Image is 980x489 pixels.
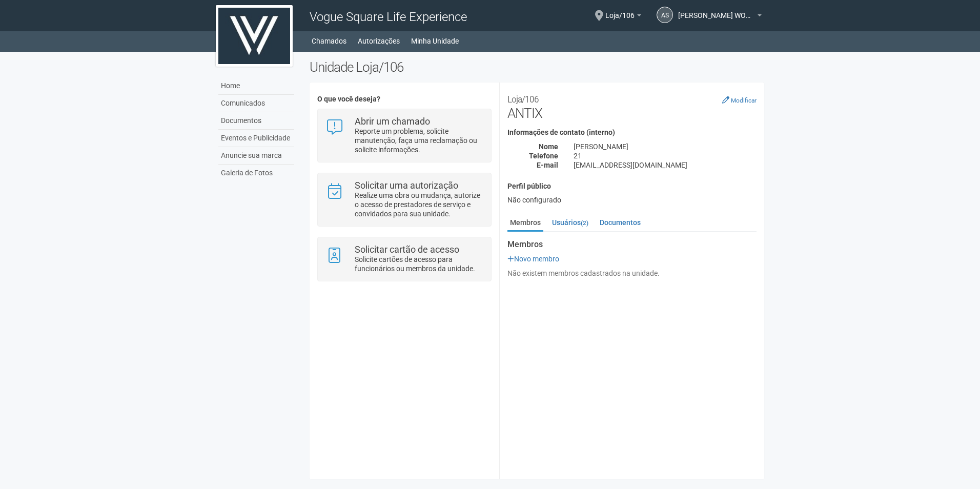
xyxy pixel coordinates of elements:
a: Minha Unidade [411,34,459,48]
a: Home [218,77,294,95]
a: Solicitar cartão de acesso Solicite cartões de acesso para funcionários ou membros da unidade. [325,245,483,273]
small: (2) [581,219,588,227]
small: Loja/106 [507,94,539,105]
strong: Nome [539,142,558,151]
h4: O que você deseja? [317,95,491,103]
span: Vogue Square Life Experience [310,10,467,24]
a: Eventos e Publicidade [218,130,294,147]
a: Galeria de Fotos [218,165,294,181]
div: 21 [566,151,764,160]
a: Abrir um chamado Reporte um problema, solicite manutenção, faça uma reclamação ou solicite inform... [325,117,483,154]
a: Novo membro [507,255,559,263]
a: AS [657,7,673,23]
strong: E-mail [537,161,558,169]
a: Anuncie sua marca [218,147,294,165]
a: Documentos [218,112,294,130]
p: Solicite cartões de acesso para funcionários ou membros da unidade. [355,255,483,273]
small: Modificar [731,97,757,104]
a: Documentos [597,215,643,230]
strong: Abrir um chamado [355,116,430,127]
a: Usuários(2) [549,215,591,230]
div: Não existem membros cadastrados na unidade. [507,269,757,278]
p: Reporte um problema, solicite manutenção, faça uma reclamação ou solicite informações. [355,127,483,154]
h4: Informações de contato (interno) [507,129,757,136]
strong: Solicitar cartão de acesso [355,244,459,255]
strong: Membros [507,240,757,249]
img: logo.jpg [216,5,293,67]
span: ARTHUR SANG WON SHIN [678,2,755,19]
div: Não configurado [507,195,757,205]
a: Membros [507,215,543,232]
a: Comunicados [218,95,294,112]
a: [PERSON_NAME] WON SHIN [678,13,762,21]
h4: Perfil público [507,182,757,190]
a: Chamados [312,34,346,48]
div: [EMAIL_ADDRESS][DOMAIN_NAME] [566,160,764,170]
span: Loja/106 [605,2,635,19]
strong: Solicitar uma autorização [355,180,458,191]
div: [PERSON_NAME] [566,142,764,151]
a: Solicitar uma autorização Realize uma obra ou mudança, autorize o acesso de prestadores de serviç... [325,181,483,218]
h2: Unidade Loja/106 [310,59,764,75]
a: Loja/106 [605,13,641,21]
p: Realize uma obra ou mudança, autorize o acesso de prestadores de serviço e convidados para sua un... [355,191,483,218]
a: Modificar [722,96,757,104]
h2: ANTIX [507,90,757,121]
a: Autorizações [358,34,400,48]
strong: Telefone [529,152,558,160]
